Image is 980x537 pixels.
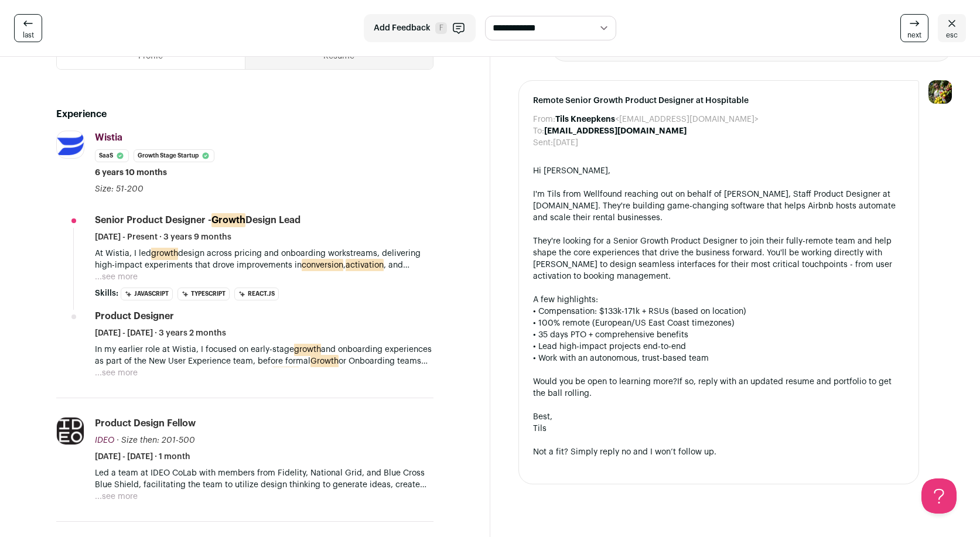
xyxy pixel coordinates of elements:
[23,30,34,40] span: last
[177,288,230,300] li: TypeScript
[946,30,958,40] span: esc
[95,248,433,271] p: At Wistia, I led design across pricing and onboarding workstreams, delivering high-impact experim...
[57,134,84,155] img: d493827b19aabfc82b48716af353efc036cb0a89201dc80342ddb2190b89fcd9.png
[151,247,178,260] mark: growth
[302,259,343,272] mark: conversion
[211,213,245,227] mark: Growth
[95,436,114,444] span: IDEO
[533,353,905,364] div: • Work with an autonomous, trust-based team
[533,446,905,458] div: Not a fit? Simply reply no and I won’t follow up.
[533,294,905,306] div: A few highlights:
[95,344,433,367] p: In my earlier role at Wistia, I focused on early-stage and onboarding experiences as part of the ...
[533,306,905,317] div: • Compensation: $133k-171k + RSUs (based on location)
[346,259,384,272] mark: activation
[134,149,214,162] li: Growth Stage Startup
[95,327,226,339] span: [DATE] - [DATE] · 3 years 2 months
[533,378,892,398] span: If so, reply with an updated resume and portfolio to get the ball rolling.
[533,95,905,107] span: Remote Senior Growth Product Designer at Hospitable
[374,22,431,34] span: Add Feedback
[544,127,687,135] b: [EMAIL_ADDRESS][DOMAIN_NAME]
[95,167,167,179] span: 6 years 10 months
[95,149,129,162] li: SaaS
[294,343,321,356] mark: growth
[533,235,905,282] div: They're looking for a Senior Growth Product Designer to join their fully-remote team and help sha...
[364,14,476,42] button: Add Feedback F
[555,115,615,124] b: Tils Kneepkens
[95,451,190,463] span: [DATE] - [DATE] · 1 month
[928,80,952,104] img: 6689865-medium_jpg
[533,329,905,341] div: • 35 days PTO + comprehensive benefits
[95,417,196,430] div: Product Design Fellow
[95,185,144,193] span: Size: 51-200
[272,367,299,379] mark: growth
[95,467,433,491] p: Led a team at IDEO CoLab with members from Fidelity, National Grid, and Blue Cross Blue Shield, f...
[533,341,905,353] div: • Lead high-impact projects end-to-end
[938,14,966,42] a: esc
[95,310,174,323] div: Product Designer
[95,231,231,243] span: [DATE] - Present · 3 years 9 months
[533,189,905,224] div: I'm Tils from Wellfound reaching out on behalf of [PERSON_NAME], Staff Product Designer at [DOMAI...
[533,137,553,149] dt: Sent:
[95,133,122,142] span: Wistia
[95,367,138,379] button: ...see more
[95,491,138,502] button: ...see more
[907,30,921,40] span: next
[533,411,905,423] div: Best,
[553,137,578,149] dd: [DATE]
[95,271,138,283] button: ...see more
[533,125,544,137] dt: To:
[95,288,118,299] span: Skills:
[310,355,339,368] mark: Growth
[56,107,433,121] h2: Experience
[117,436,195,444] span: · Size then: 201-500
[555,114,759,125] dd: <[EMAIL_ADDRESS][DOMAIN_NAME]>
[95,214,301,227] div: Senior Product Designer - Design Lead
[234,288,279,300] li: React.js
[533,114,555,125] dt: From:
[14,14,42,42] a: last
[533,317,905,329] div: • 100% remote (European/US East Coast timezones)
[533,165,905,177] div: Hi [PERSON_NAME],
[57,418,84,444] img: 40a299d59e13925dd8ba902bc628a19c57b40ddf223640e1524c0ab8a3589e04.jpg
[533,423,905,435] div: Tils
[921,478,957,514] iframe: Help Scout Beacon - Open
[533,376,905,399] div: Would you be open to learning more?
[900,14,928,42] a: next
[121,288,173,300] li: JavaScript
[435,22,447,34] span: F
